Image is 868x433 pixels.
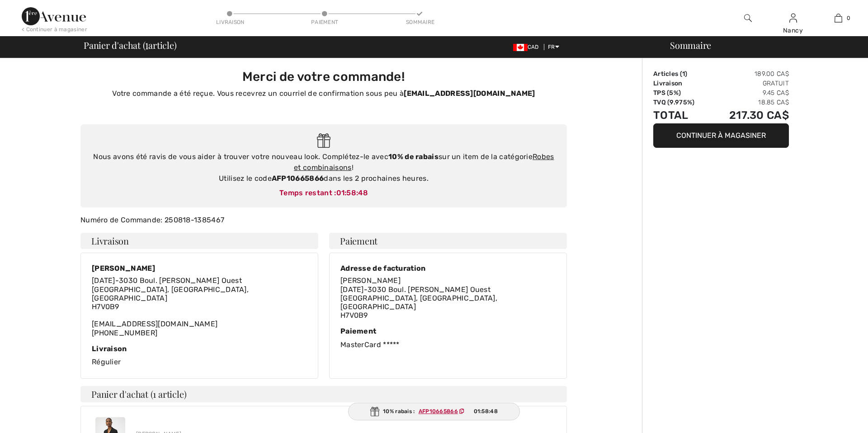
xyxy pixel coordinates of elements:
[84,41,177,50] span: Panier d'achat ( article)
[22,25,87,33] div: < Continuer à magasiner
[75,215,572,226] div: Numéro de Commande: 250818-1385467
[835,13,842,24] img: Mon panier
[340,264,556,273] div: Adresse de facturation
[789,14,797,22] a: Se connecter
[548,44,559,50] span: FR
[789,13,797,24] img: Mes infos
[682,70,685,78] span: 1
[80,386,567,402] h4: Panier d'achat (1 article)
[474,407,498,415] span: 01:58:48
[92,344,307,367] div: Régulier
[329,233,567,249] h4: Paiement
[816,13,860,24] a: 0
[86,69,561,85] h3: Merci de votre commande!
[653,88,709,98] td: TPS (5%)
[90,151,558,184] div: Nous avons été ravis de vous aider à trouver votre nouveau look. Complétez-le avec sur un item de...
[653,79,709,88] td: Livraison
[709,88,789,98] td: 9.45 CA$
[388,152,439,161] strong: 10% de rabais
[216,18,243,26] div: Livraison
[340,285,497,320] span: [DATE]-3030 Boul. [PERSON_NAME] Ouest [GEOGRAPHIC_DATA], [GEOGRAPHIC_DATA], [GEOGRAPHIC_DATA] H7V0B9
[847,14,850,22] span: 0
[659,41,863,50] div: Sommaire
[513,44,542,50] span: CAD
[653,107,709,123] td: Total
[419,408,458,414] ins: AFP10665866
[709,79,789,88] td: Gratuit
[336,188,368,197] span: 01:58:48
[406,18,433,26] div: Sommaire
[317,133,331,148] img: Gift.svg
[348,403,520,420] div: 10% rabais :
[80,233,318,249] h4: Livraison
[404,89,535,98] strong: [EMAIL_ADDRESS][DOMAIN_NAME]
[92,276,249,311] span: [DATE]-3030 Boul. [PERSON_NAME] Ouest [GEOGRAPHIC_DATA], [GEOGRAPHIC_DATA], [GEOGRAPHIC_DATA] H7V0B9
[86,88,561,99] p: Votre commande a été reçue. Vous recevrez un courriel de confirmation sous peu à
[709,98,789,107] td: 18.85 CA$
[145,38,148,50] span: 1
[653,123,789,148] button: Continuer à magasiner
[513,44,528,51] img: Canadian Dollar
[653,98,709,107] td: TVQ (9.975%)
[653,69,709,79] td: Articles ( )
[340,276,401,285] span: [PERSON_NAME]
[92,264,307,273] div: [PERSON_NAME]
[90,188,558,198] div: Temps restant :
[340,327,556,335] div: Paiement
[272,174,324,183] strong: AFP10665866
[92,344,307,353] div: Livraison
[771,26,815,35] div: Nancy
[92,276,307,337] div: [EMAIL_ADDRESS][DOMAIN_NAME] [PHONE_NUMBER]
[311,18,338,26] div: Paiement
[709,107,789,123] td: 217.30 CA$
[370,407,379,416] img: Gift.svg
[744,13,752,24] img: recherche
[22,7,86,25] img: 1ère Avenue
[709,69,789,79] td: 189.00 CA$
